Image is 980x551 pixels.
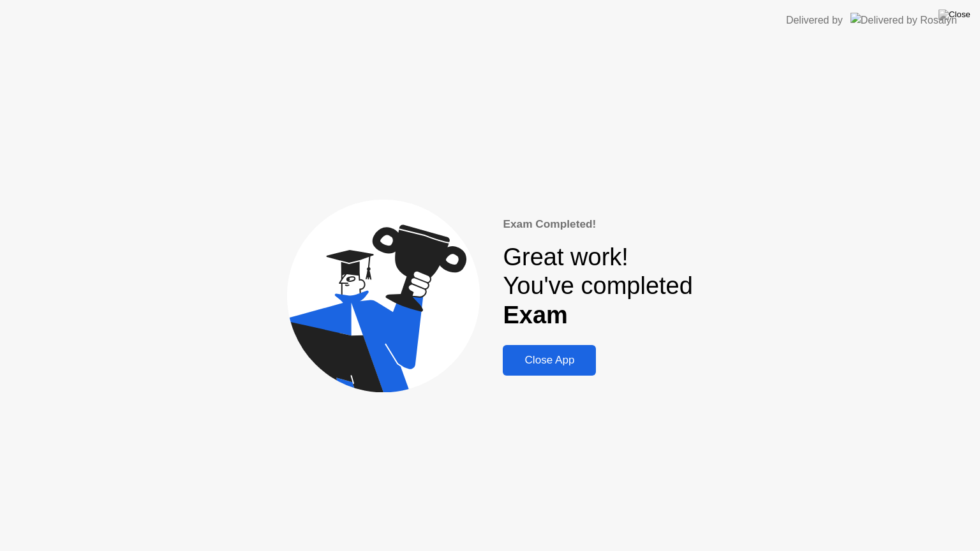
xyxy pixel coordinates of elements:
[503,345,596,376] button: Close App
[503,216,692,233] div: Exam Completed!
[939,10,970,20] img: Close
[503,243,692,330] div: Great work! You've completed
[503,302,567,328] b: Exam
[786,13,843,28] div: Delivered by
[507,354,592,367] div: Close App
[850,13,957,27] img: Delivered by Rosalyn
